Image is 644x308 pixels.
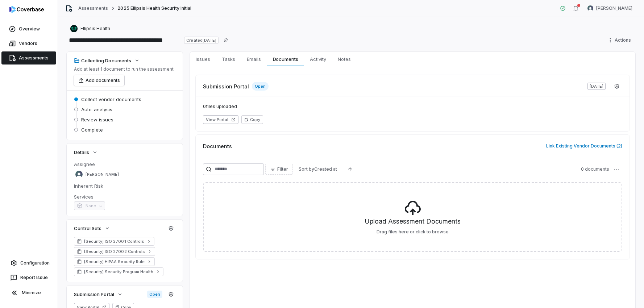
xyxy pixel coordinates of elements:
[583,3,637,14] button: Arun Muthu avatar[PERSON_NAME]
[1,37,56,50] a: Vendors
[587,5,593,11] img: Arun Muthu avatar
[203,104,622,109] span: 0 files uploaded
[219,34,232,47] button: Copy link
[3,257,55,270] a: Configuration
[544,138,624,154] button: Link Existing Vendor Documents (2)
[203,83,249,90] span: Submission Portal
[74,267,163,276] a: [Security] Security Program Health
[74,257,155,266] a: [Security] HIPAA Security Rule
[244,54,264,64] span: Emails
[265,164,293,175] button: Filter
[335,54,354,64] span: Notes
[81,116,113,123] span: Review issues
[184,37,218,44] span: Created [DATE]
[86,172,119,177] span: [PERSON_NAME]
[3,286,55,300] button: Minimize
[81,106,112,113] span: Auto-analysis
[270,54,301,64] span: Documents
[74,247,155,256] a: [Security] ISO 27002 Controls
[587,83,606,90] span: [DATE]
[78,5,108,11] a: Assessments
[219,54,238,64] span: Tasks
[84,259,145,265] span: [Security] HIPAA Security Rule
[9,6,44,13] img: logo-D7KZi-bG.svg
[193,54,213,64] span: Issues
[84,238,144,244] span: [Security] ISO 27001 Controls
[72,146,100,159] button: Details
[84,269,153,275] span: [Security] Security Program Health
[72,54,142,67] button: Collecting Documents
[147,291,162,298] span: Open
[74,193,175,200] dt: Services
[365,217,461,229] h5: Upload Assessment Documents
[277,166,288,172] span: Filter
[74,237,154,246] a: [Security] ISO 27001 Controls
[81,126,103,133] span: Complete
[3,271,55,284] button: Report Issue
[252,82,269,91] span: Open
[84,249,145,254] span: [Security] ISO 27002 Controls
[74,225,101,232] span: Control Sets
[203,115,238,124] button: View Portal
[72,222,112,235] button: Control Sets
[241,115,263,124] button: Copy
[72,288,125,301] button: Submission Portal
[307,54,329,64] span: Activity
[74,66,174,72] p: Add at least 1 document to run the assessment
[1,51,56,64] a: Assessments
[343,164,357,175] button: Ascending
[74,161,175,167] dt: Assignee
[68,22,112,35] button: https://ellipsishealth.com/Ellipsis Health
[203,142,232,150] span: Documents
[347,166,353,172] svg: Ascending
[75,171,83,178] img: Arun Muthu avatar
[294,164,341,175] button: Sort byCreated at
[74,291,114,297] span: Submission Portal
[74,183,175,189] dt: Inherent Risk
[74,75,124,86] button: Add documents
[117,5,191,11] span: 2025 Ellipsis Health Security Initial
[581,166,609,172] span: 0 documents
[377,229,449,235] label: Drag files here or click to browse
[74,57,131,64] div: Collecting Documents
[605,35,635,46] button: Actions
[596,5,632,11] span: [PERSON_NAME]
[1,22,56,36] a: Overview
[74,149,89,155] span: Details
[81,96,141,103] span: Collect vendor documents
[80,26,110,32] span: Ellipsis Health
